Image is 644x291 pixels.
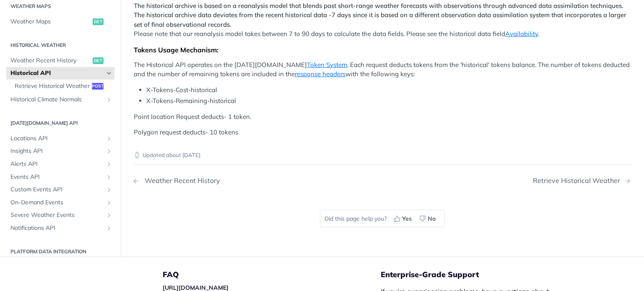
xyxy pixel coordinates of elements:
[533,177,631,185] a: Next Page: Retrieve Historical Weather
[10,211,104,220] span: Severe Weather Events
[6,15,114,28] a: Weather Mapsget
[106,97,112,103] button: Show subpages for Historical Climate Normals
[93,18,104,25] span: get
[134,60,631,79] p: The Historical API operates on the [DATE][DOMAIN_NAME] . Each request deducts tokens from the 'hi...
[6,171,114,183] a: Events APIShow subpages for Events API
[6,222,114,234] a: Notifications APIShow subpages for Notifications API
[106,174,112,180] button: Show subpages for Events API
[10,134,104,143] span: Locations API
[10,160,104,168] span: Alerts API
[10,57,91,65] span: Weather Recent History
[533,177,624,185] div: Retrieve Historical Weather
[106,70,112,77] button: Hide subpages for Historical API
[134,128,631,137] p: Polygon request deducts- 10 tokens
[381,270,577,280] h5: Enterprise-Grade Support
[106,225,112,232] button: Show subpages for Notifications API
[6,183,114,196] a: Custom Events APIShow subpages for Custom Events API
[134,1,631,39] p: Please note that our reanalysis model takes between 7 to 90 days to calculate the data fields. Pl...
[10,173,104,181] span: Events API
[6,145,114,158] a: Insights APIShow subpages for Insights API
[6,248,114,255] h2: Platform DATA integration
[402,214,412,223] span: Yes
[416,212,440,225] button: No
[6,54,114,67] a: Weather Recent Historyget
[134,46,631,54] div: Tokens Usage Mechanism:
[106,212,112,219] button: Show subpages for Severe Weather Events
[6,67,114,80] a: Historical APIHide subpages for Historical API
[6,196,114,209] a: On-Demand EventsShow subpages for On-Demand Events
[6,41,114,49] h2: Historical Weather
[163,270,381,280] h5: FAQ
[6,158,114,170] a: Alerts APIShow subpages for Alerts API
[10,185,104,194] span: Custom Events API
[93,57,104,64] span: get
[6,94,114,106] a: Historical Climate NormalsShow subpages for Historical Climate Normals
[307,61,347,69] a: Token System
[146,85,631,95] li: X-Tokens-Cost-historical
[428,214,436,223] span: No
[10,224,104,232] span: Notifications API
[134,151,631,160] p: Updated about [DATE]
[106,199,112,206] button: Show subpages for On-Demand Events
[106,161,112,167] button: Show subpages for Alerts API
[134,168,631,193] nav: Pagination Controls
[15,82,90,90] span: Retrieve Historical Weather
[295,70,345,78] a: response headers
[146,96,631,106] li: X-Tokens-Remaining-historical
[106,186,112,193] button: Show subpages for Custom Events API
[505,30,538,38] a: Availability
[10,96,104,104] span: Historical Climate Normals
[6,132,114,145] a: Locations APIShow subpages for Locations API
[106,135,112,142] button: Show subpages for Locations API
[10,147,104,156] span: Insights API
[391,212,416,225] button: Yes
[140,177,220,185] div: Weather Recent History
[134,177,347,185] a: Previous Page: Weather Recent History
[92,83,104,90] span: post
[6,119,114,127] h2: [DATE][DOMAIN_NAME] API
[6,209,114,222] a: Severe Weather EventsShow subpages for Severe Weather Events
[106,148,112,155] button: Show subpages for Insights API
[134,112,631,122] p: Point location Request deducts- 1 token.
[10,69,104,77] span: Historical API
[320,210,445,227] div: Did this page help you?
[6,3,114,10] h2: Weather Maps
[134,2,626,28] strong: The historical archive is based on a reanalysis model that blends past short-range weather foreca...
[10,198,104,207] span: On-Demand Events
[10,80,114,93] a: Retrieve Historical Weatherpost
[10,18,91,26] span: Weather Maps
